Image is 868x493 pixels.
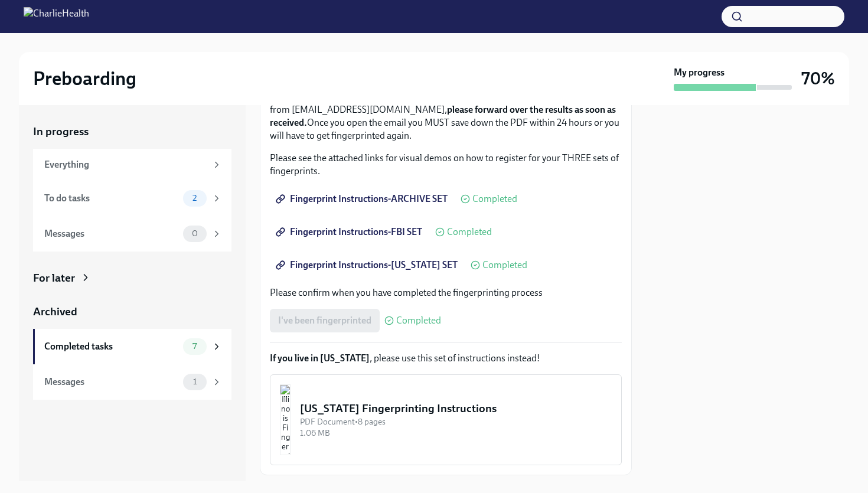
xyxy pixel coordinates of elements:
a: In progress [33,124,231,139]
p: Please confirm when you have completed the fingerprinting process [270,286,622,299]
div: [US_STATE] Fingerprinting Instructions [300,401,612,416]
span: Completed [482,260,527,270]
div: For later [33,270,75,286]
a: Messages0 [33,216,231,252]
a: To do tasks2 [33,181,231,216]
div: To do tasks [44,192,178,205]
a: Completed tasks7 [33,329,231,364]
p: Please see the attached links for visual demos on how to register for your THREE sets of fingerpr... [270,152,622,178]
strong: My progress [674,66,725,79]
a: Fingerprint Instructions-FBI SET [270,220,430,244]
div: Everything [44,158,207,171]
span: Fingerprint Instructions-FBI SET [278,226,422,238]
h3: 70% [801,68,835,89]
p: , please use this set of instructions instead! [270,352,622,365]
a: Fingerprint Instructions-[US_STATE] SET [270,253,466,277]
button: [US_STATE] Fingerprinting InstructionsPDF Document•8 pages1.06 MB [270,374,622,465]
div: Messages [44,227,178,240]
p: Please note: Once printed, You will receive the FBI results directly to your personal email from ... [270,90,622,142]
a: Messages1 [33,364,231,400]
span: 1 [186,377,204,386]
span: Completed [447,227,492,237]
span: Completed [472,194,517,204]
div: 1.06 MB [300,427,612,439]
div: PDF Document • 8 pages [300,416,612,427]
img: CharlieHealth [24,7,89,26]
span: 0 [185,229,205,238]
strong: If you live in [US_STATE] [270,352,370,364]
span: Fingerprint Instructions-ARCHIVE SET [278,193,448,205]
span: Fingerprint Instructions-[US_STATE] SET [278,259,458,271]
img: Illinois Fingerprinting Instructions [280,384,291,455]
h2: Preboarding [33,67,136,90]
a: For later [33,270,231,286]
div: Completed tasks [44,340,178,353]
span: 2 [185,194,204,203]
a: Everything [33,149,231,181]
span: Completed [396,316,441,325]
a: Archived [33,304,231,319]
span: 7 [185,342,204,351]
div: Messages [44,376,178,388]
a: Fingerprint Instructions-ARCHIVE SET [270,187,456,211]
